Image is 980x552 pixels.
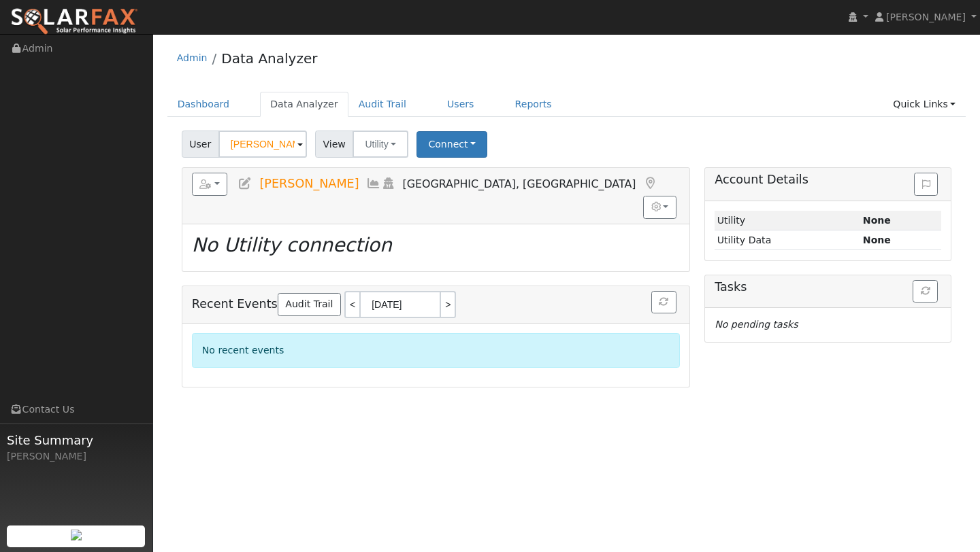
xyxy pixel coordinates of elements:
[651,291,676,314] button: Refresh
[403,177,636,190] span: [GEOGRAPHIC_DATA], [GEOGRAPHIC_DATA]
[715,173,941,187] h5: Account Details
[914,173,938,196] button: Issue History
[10,7,138,36] img: SolarFax
[642,177,657,190] a: Map
[353,131,408,158] button: Utility
[7,431,146,449] span: Site Summary
[505,92,562,117] a: Reports
[218,131,307,158] input: Select a User
[71,530,82,540] img: retrieve
[192,333,680,368] div: No recent events
[863,215,891,226] strong: ID: null, authorized: None
[381,177,396,190] a: Login As (last Never)
[7,449,146,464] div: [PERSON_NAME]
[437,92,485,117] a: Users
[715,319,798,330] i: No pending tasks
[260,92,348,117] a: Data Analyzer
[913,280,938,303] button: Refresh
[883,92,966,117] a: Quick Links
[192,291,680,318] h5: Recent Events
[344,291,359,318] a: <
[278,293,341,316] a: Audit Trail
[177,52,208,63] a: Admin
[348,92,416,117] a: Audit Trail
[715,211,860,230] td: Utility
[441,291,456,318] a: >
[366,177,381,190] a: Multi-Series Graph
[221,50,317,67] a: Data Analyzer
[416,131,487,158] button: Connect
[715,280,941,294] h5: Tasks
[863,235,891,245] strong: None
[259,177,359,190] span: [PERSON_NAME]
[167,92,240,117] a: Dashboard
[886,12,966,22] span: [PERSON_NAME]
[315,131,354,158] span: View
[238,177,252,190] a: Edit User (36077)
[182,131,219,158] span: User
[192,234,392,256] i: No Utility connection
[715,230,860,250] td: Utility Data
